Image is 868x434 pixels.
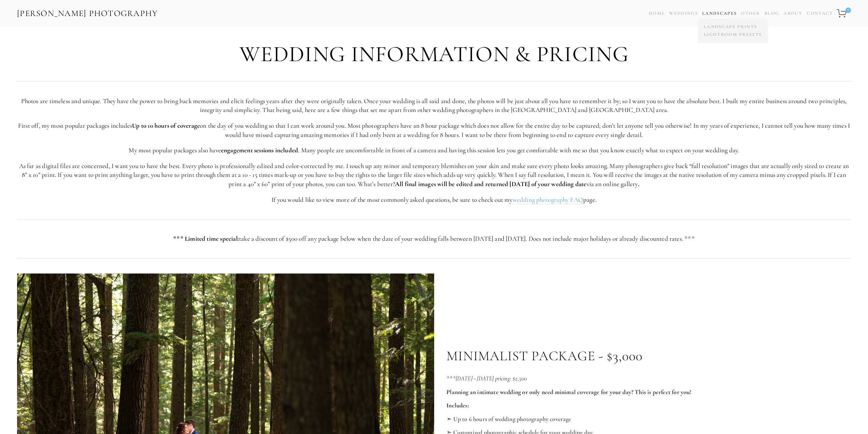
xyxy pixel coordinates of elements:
[783,9,802,18] a: About
[513,196,583,204] a: wedding photography FAQ
[741,11,760,16] a: Other
[702,23,764,31] a: Landscape Prints
[238,235,239,242] em: :
[702,31,764,39] a: Lightroom Presets
[17,42,851,67] h1: Wedding Information & Pricing
[17,146,851,155] p: My most popular packages also have . Many people are uncomfortable in front of a camera and havin...
[132,122,200,129] strong: Up to 10 hours of coverage
[446,416,838,423] p: ➣ Up to 6 hours of wedding photography coverage
[765,9,779,18] a: Blog
[446,402,469,409] strong: Includes:
[17,234,851,243] p: take a discount of $500 off any package below when the date of your wedding falls between [DATE] ...
[702,11,737,16] a: Landscapes
[17,97,851,115] p: Photos are timeless and unique. They have the power to bring back memories and elicit feelings ye...
[836,5,852,22] a: 0 items in cart
[446,388,691,396] strong: Planning an intimate wedding or only need minimal coverage for your day? This is perfect for you!
[17,162,851,189] p: As far as digital files are concerned, I want you to have the best. Every photo is professionally...
[845,8,851,13] span: 0
[17,121,851,139] p: First off, my most popular packages includes on the day of you wedding so that I can work around ...
[446,348,643,364] p: minimalist Package - $3,000
[173,235,239,242] strong: *** Limited time special
[221,146,298,154] strong: engagement sessions included
[17,195,851,205] p: If you would like to view more of the most commonly asked questions, be sure to check out my page.
[669,11,698,16] a: Weddings
[16,6,159,21] a: [PERSON_NAME] Photography
[395,180,587,188] strong: All final images will be edited and returned [DATE] of your wedding date
[446,375,527,382] em: ***[DATE] - [DATE] pricing: $2,500
[807,9,833,18] a: Contact
[649,9,665,18] a: Home
[638,180,639,188] strong: .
